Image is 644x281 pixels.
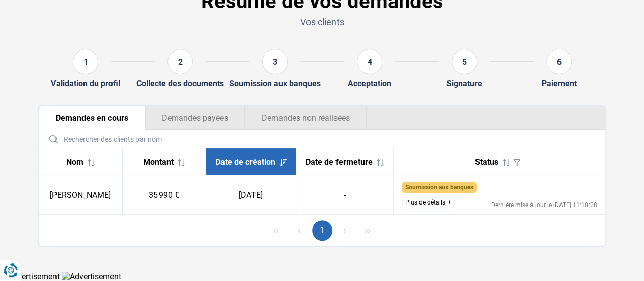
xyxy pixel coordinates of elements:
div: Signature [446,79,482,88]
div: Paiement [541,79,576,88]
span: Date de création [215,157,275,167]
div: Soumission aux banques [229,79,321,88]
div: 6 [546,49,572,74]
button: Page 1 [312,220,332,241]
td: - [296,175,393,215]
div: 3 [262,49,288,74]
span: Date de fermeture [305,157,373,167]
button: First Page [266,220,287,241]
td: [PERSON_NAME] [39,175,123,215]
p: Vos clients [38,16,606,29]
button: Plus de détails [402,197,455,208]
div: Acceptation [348,79,391,88]
div: Validation du profil [51,79,120,88]
div: 1 [73,49,98,74]
button: Demandes non réalisées [245,106,367,130]
div: 5 [452,49,477,74]
button: Demandes en cours [39,106,145,130]
div: 4 [357,49,382,74]
div: 2 [167,49,193,74]
div: Collecte des documents [136,79,224,88]
td: [DATE] [206,175,296,215]
td: 35 990 € [122,175,206,215]
span: Montant [143,157,174,167]
button: Last Page [357,220,378,241]
button: Next Page [334,220,355,241]
div: Dernière mise à jour le [DATE] 11:10:28 [491,202,597,208]
span: Nom [66,157,83,167]
input: Rechercher des clients par nom [43,130,601,148]
span: Status [475,157,498,167]
button: Demandes payées [145,106,245,130]
span: Soumission aux banques [405,184,473,191]
button: Previous Page [289,220,310,241]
